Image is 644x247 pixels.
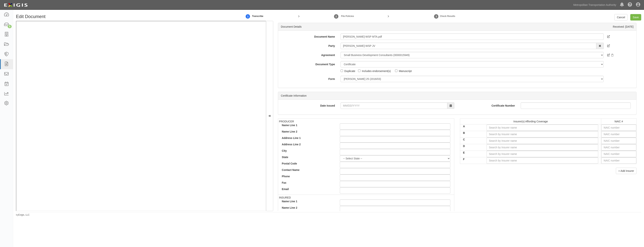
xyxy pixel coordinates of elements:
label: Name Line 1 [279,199,337,203]
label: State [279,155,337,159]
input: NAIC number [601,124,636,131]
small: Transcribe [252,15,263,17]
label: City [279,149,337,153]
div: Received: [DATE] [613,25,633,29]
label: Address Line 2 [279,142,337,146]
input: NAIC number [601,151,636,157]
input: NAIC number [601,144,636,151]
input: Search by Insurer name [487,157,598,164]
i: Help Center - Complianz [628,3,632,7]
a: Requirement set details [611,53,613,57]
a: Open agreement [607,53,610,57]
div: Document Details [281,25,302,29]
a: Cancel [614,14,627,20]
label: D [460,144,484,148]
a: 1 [245,12,251,20]
label: Contact Name [279,168,337,172]
input: Search by Insurer name [487,144,598,151]
td: Insurer(s) Affording Coverage [460,119,601,124]
input: Includes endorsement(s) [358,70,360,72]
div: Includes endorsement(s) [362,69,391,73]
input: NAIC number [601,138,636,144]
label: Postal Code [279,162,337,165]
div: Certificate Information [278,92,636,100]
label: Document Type [278,61,338,66]
label: Name Line 1 [279,123,337,127]
label: Name Line 2 [279,206,337,210]
input: Manuscript [395,70,397,72]
small: by [16,213,30,217]
input: Save [630,14,641,20]
a: View [607,35,610,39]
div: Manuscript [399,69,412,73]
input: NAIC number [601,157,636,164]
label: Party [278,43,338,48]
label: C [460,138,484,141]
div: Duplicate [344,69,355,73]
input: NAIC number [601,131,636,137]
div: 5 [8,25,12,28]
td: INSURED [278,195,454,245]
a: 3 [433,12,439,20]
input: Search by Insurer name [487,131,598,137]
label: Document Name [278,33,338,39]
h1: Edit Document [16,14,221,19]
label: Address Line 1 [279,136,337,140]
a: Metropolitan Transportation Authority [571,1,618,9]
label: Fax [279,181,337,185]
strong: 3 [433,14,439,19]
input: Search by Insurer name [487,151,598,157]
small: File Policies [341,15,354,17]
a: Exigis, LLC [18,214,30,216]
a: Open Party [607,44,610,48]
label: Email [279,187,337,191]
label: Date Issued [278,102,338,108]
td: NAIC # [601,119,636,124]
label: Certificate Number [460,102,518,108]
input: MM/DD/YYYY [341,102,447,109]
small: Check Results [440,15,455,17]
label: Form [278,76,338,81]
td: PRODUCER [278,119,454,195]
label: Agreement [278,52,338,57]
label: Name Line 2 [279,130,337,133]
strong: 2 [333,14,339,19]
label: F [460,157,484,161]
label: Phone [279,174,337,178]
img: Logo [3,2,29,8]
input: Search by Insurer name [487,124,598,131]
strong: 1 [245,14,251,19]
input: Duplicate [341,70,343,72]
label: A [460,124,484,128]
label: E [460,151,484,155]
label: B [460,131,484,135]
input: Search by Insurer name [487,138,598,144]
button: + Add Insurer [616,168,636,174]
a: Check Results [439,14,455,17]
